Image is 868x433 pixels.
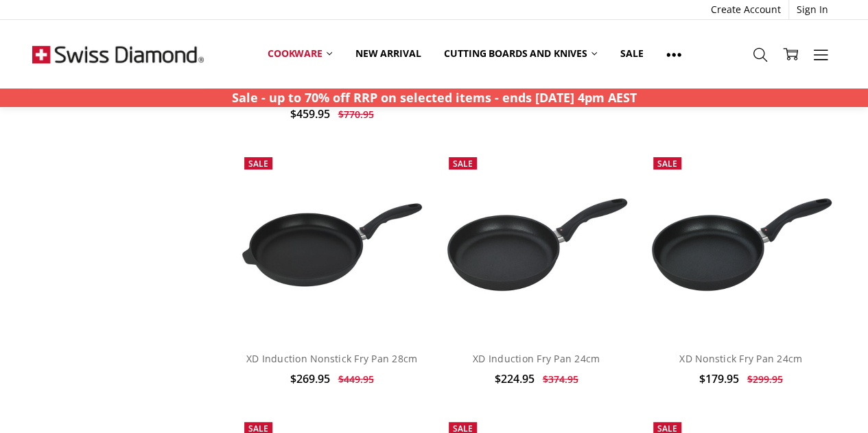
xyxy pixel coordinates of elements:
a: XD Induction Fry Pan 24cm [473,352,600,365]
a: XD Nonstick Fry Pan 24cm [679,352,802,365]
a: Sale [609,38,655,69]
span: $449.95 [338,373,373,386]
a: XD Induction Nonstick Fry Pan 28cm [237,150,427,340]
span: $374.95 [543,373,578,386]
a: XD Nonstick Fry Pan 24cm [646,150,836,340]
a: Show All [655,38,693,69]
span: $269.95 [290,371,329,386]
a: XD Induction Nonstick Fry Pan 28cm [246,352,418,365]
img: XD Induction Fry Pan 24cm [442,194,631,296]
strong: Sale - up to 70% off RRP on selected items - ends [DATE] 4pm AEST [232,89,637,106]
a: XD Induction Fry Pan 24cm [442,150,631,340]
a: Cutting boards and knives [432,38,609,69]
span: $770.95 [338,108,373,121]
span: $299.95 [747,373,783,386]
span: $224.95 [495,371,535,386]
span: Sale [248,158,268,169]
span: $179.95 [699,371,739,386]
a: New arrival [344,38,432,69]
img: Free Shipping On Every Order [32,20,204,89]
img: XD Nonstick Fry Pan 24cm [646,194,836,296]
span: Sale [453,158,473,169]
img: XD Induction Nonstick Fry Pan 28cm [237,200,427,291]
a: Cookware [256,38,344,69]
span: $459.95 [290,106,329,121]
span: Sale [657,158,677,169]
